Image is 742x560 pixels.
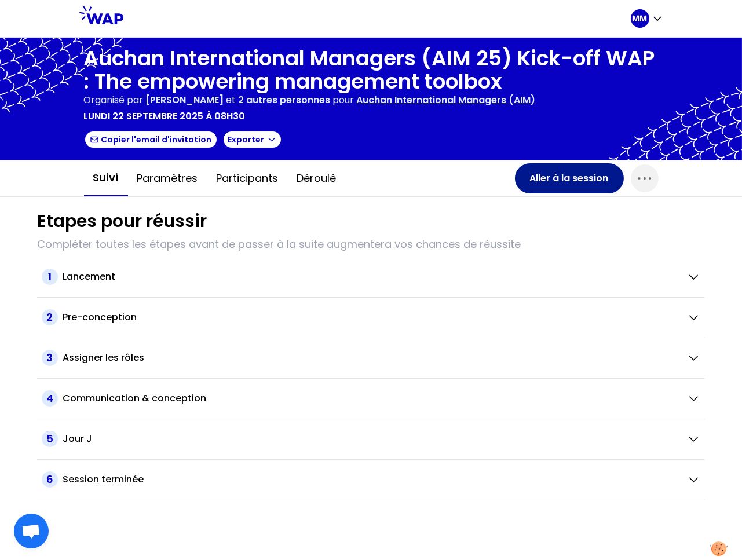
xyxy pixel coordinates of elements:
p: MM [633,13,648,24]
button: Copier l'email d'invitation [84,130,218,149]
button: 5Jour J [42,431,700,447]
h2: Jour J [63,432,92,446]
span: 1 [42,269,58,285]
button: 3Assigner les rôles [42,350,700,366]
button: 1Lancement [42,269,700,285]
button: Exporter [222,130,282,149]
h1: Etapes pour réussir [37,211,207,232]
h2: Session terminée [63,473,144,486]
span: 6 [42,471,58,488]
p: pour [333,93,354,107]
span: 2 autres personnes [239,93,331,107]
button: Suivi [84,160,128,196]
button: 4Communication & conception [42,390,700,407]
button: Participants [207,161,288,196]
span: 3 [42,350,58,366]
h2: Lancement [63,270,115,284]
h1: Auchan International Managers (AIM 25) Kick-off WAP : The empowering management toolbox [84,47,659,93]
p: Organisé par [84,93,144,107]
button: Aller à la session [515,163,624,193]
p: lundi 22 septembre 2025 à 08h30 [84,109,246,123]
span: 2 [42,309,58,325]
h2: Communication & conception [63,391,206,405]
span: 4 [42,390,58,407]
button: MM [631,9,663,28]
p: et [146,93,331,107]
button: Déroulé [288,161,346,196]
h2: Pre-conception [63,310,137,324]
a: Ouvrir le chat [14,514,49,548]
p: Auchan International Managers (AIM) [357,93,536,107]
span: 5 [42,431,58,447]
button: Paramètres [128,161,207,196]
h2: Assigner les rôles [63,351,144,365]
button: 2Pre-conception [42,309,700,325]
button: 6Session terminée [42,471,700,488]
span: [PERSON_NAME] [146,93,224,107]
p: Compléter toutes les étapes avant de passer à la suite augmentera vos chances de réussite [37,236,705,252]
